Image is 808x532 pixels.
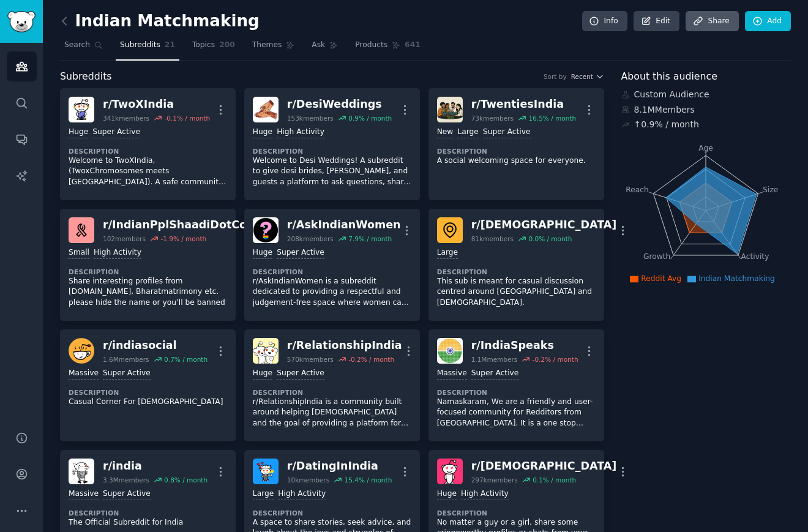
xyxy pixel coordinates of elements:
div: Huge [69,127,88,138]
img: Indiangirlsontinder [437,459,463,484]
div: r/ [DEMOGRAPHIC_DATA] [471,217,617,233]
p: r/RelationshipIndia is a community built around helping [DEMOGRAPHIC_DATA] and the goal of provid... [253,397,411,429]
div: Massive [69,368,99,380]
dt: Description [69,268,227,276]
dt: Description [69,147,227,155]
div: New [437,127,454,138]
a: RelationshipIndiar/RelationshipIndia570kmembers-0.2% / monthHugeSuper ActiveDescriptionr/Relation... [244,329,420,441]
a: IndianPplShaadiDotComr/IndianPplShaadiDotCom102members-1.9% / monthSmallHigh ActivityDescriptionS... [60,209,236,321]
div: 8.1M Members [621,103,791,116]
div: -0.2 % / month [533,355,578,364]
tspan: Reach [626,185,649,193]
tspan: Size [763,185,778,193]
p: A social welcoming space for everyone. [437,155,596,167]
div: r/ indiasocial [103,338,208,353]
span: Topics [192,40,215,51]
img: TwentiesIndia [437,97,463,122]
tspan: Age [698,144,713,152]
div: ↑ 0.9 % / month [634,118,699,131]
a: Info [582,11,627,32]
div: 73k members [471,114,514,122]
div: -1.9 % / month [160,234,206,243]
div: -0.2 % / month [348,355,394,364]
div: 0.7 % / month [164,355,208,364]
div: High Activity [461,489,509,500]
button: Recent [571,72,604,81]
div: High Activity [277,127,324,138]
a: indiasocialr/indiasocial1.6Mmembers0.7% / monthMassiveSuper ActiveDescriptionCasual Corner For [D... [60,329,236,441]
a: Edit [634,11,679,32]
img: indiasocial [69,338,94,364]
a: Add [745,11,791,32]
img: AskIndianWomen [253,217,279,243]
img: DatingInIndia [253,459,279,484]
dt: Description [437,268,596,276]
div: r/ india [103,459,208,474]
div: 15.4 % / month [345,476,392,484]
div: r/ TwentiesIndia [471,97,576,112]
a: TwentiesIndiar/TwentiesIndia73kmembers16.5% / monthNewLargeSuper ActiveDescriptionA social welcom... [428,88,604,200]
a: Share [686,11,738,32]
a: Ask [307,36,342,61]
div: 297k members [471,476,518,484]
span: Subreddits [120,40,160,51]
span: Products [355,40,387,51]
tspan: Growth [643,252,670,261]
span: Subreddits [60,69,112,84]
div: r/ DatingInIndia [287,459,392,474]
div: Super Active [103,368,151,380]
p: Welcome to Desi Weddings! A subreddit to give desi brides, [PERSON_NAME], and guests a platform t... [253,155,411,188]
span: Recent [571,72,593,81]
span: About this audience [621,69,717,84]
div: 0.1 % / month [533,476,576,484]
div: 7.9 % / month [348,234,392,243]
p: r/AskIndianWomen is a subreddit dedicated to providing a respectful and judgement-free space wher... [253,276,411,309]
div: r/ AskIndianWomen [287,217,401,233]
div: Massive [437,368,467,380]
div: Sort by [544,72,567,81]
div: 81k members [471,234,514,243]
p: Namaskaram, We are a friendly and user-focused community for Redditors from [GEOGRAPHIC_DATA]. It... [437,397,596,429]
div: Huge [437,489,457,500]
div: 16.5 % / month [528,114,576,122]
div: 3.3M members [103,476,149,484]
div: 0.0 % / month [528,234,572,243]
a: AskIndianWomenr/AskIndianWomen208kmembers7.9% / monthHugeSuper ActiveDescriptionr/AskIndianWomen ... [244,209,420,321]
a: Topics200 [188,36,239,61]
a: indianr/[DEMOGRAPHIC_DATA]81kmembers0.0% / monthLargeDescriptionThis sub is meant for casual disc... [428,209,604,321]
span: Themes [252,40,282,51]
dt: Description [437,147,596,155]
div: 0.9 % / month [348,114,392,122]
div: 102 members [103,234,146,243]
p: This sub is meant for casual discussion centred around [GEOGRAPHIC_DATA] and [DEMOGRAPHIC_DATA]. [437,276,596,309]
div: 341k members [103,114,149,122]
div: Super Active [92,127,140,138]
span: Search [64,40,90,51]
span: Reddit Avg [641,274,681,283]
div: 1.6M members [103,355,149,364]
div: Huge [253,247,272,259]
h2: Indian Matchmaking [60,12,260,31]
a: Subreddits21 [116,36,179,61]
a: DesiWeddingsr/DesiWeddings153kmembers0.9% / monthHugeHigh ActivityDescriptionWelcome to Desi Wedd... [244,88,420,200]
a: Search [60,36,107,61]
span: 21 [165,40,175,51]
img: india [69,459,94,484]
div: High Activity [278,489,326,500]
dt: Description [69,509,227,517]
div: 1.1M members [471,355,518,364]
div: r/ TwoXIndia [103,97,210,112]
div: Super Active [483,127,531,138]
img: RelationshipIndia [253,338,279,364]
img: IndiaSpeaks [437,338,463,364]
div: High Activity [94,247,141,259]
span: Indian Matchmaking [698,274,775,283]
div: r/ DesiWeddings [287,97,392,112]
div: Super Active [103,489,151,500]
a: IndiaSpeaksr/IndiaSpeaks1.1Mmembers-0.2% / monthMassiveSuper ActiveDescriptionNamaskaram, We are ... [428,329,604,441]
dt: Description [437,509,596,517]
div: Huge [253,368,272,380]
div: r/ IndiaSpeaks [471,338,578,353]
dt: Description [437,388,596,397]
span: Ask [312,40,325,51]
